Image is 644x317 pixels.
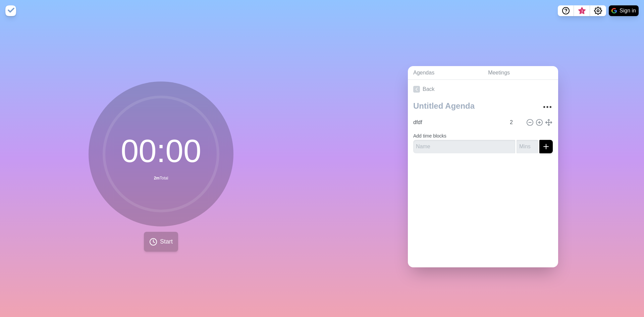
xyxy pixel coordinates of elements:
label: Add time blocks [413,133,446,139]
img: google logo [611,8,617,13]
input: Name [413,140,515,153]
button: More [541,100,554,114]
span: Start [160,237,173,246]
span: 3 [579,8,585,14]
img: timeblocks logo [5,5,16,16]
a: Agendas [408,66,483,80]
button: What’s new [574,5,590,16]
button: Sign in [609,5,639,16]
input: Mins [507,116,523,129]
input: Mins [517,140,538,153]
a: Meetings [483,66,558,80]
button: Start [144,232,178,252]
button: Help [558,5,574,16]
a: Back [408,80,558,99]
input: Name [411,116,506,129]
button: Settings [590,5,606,16]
